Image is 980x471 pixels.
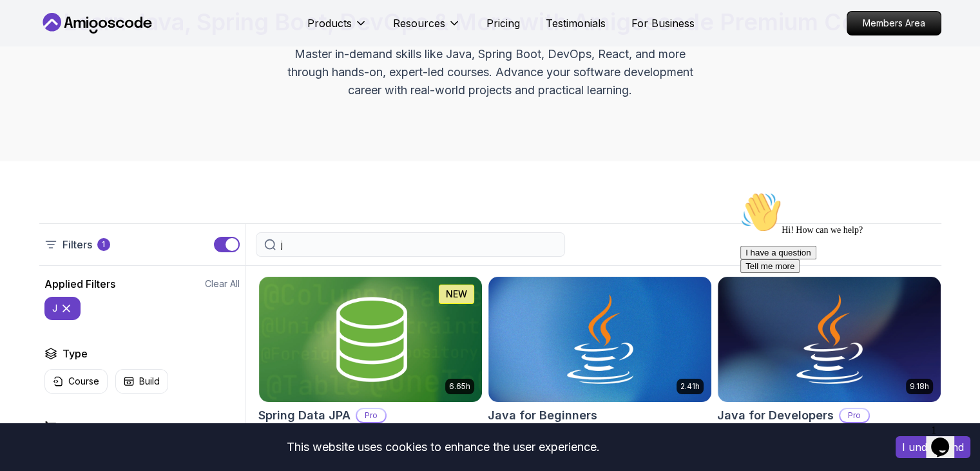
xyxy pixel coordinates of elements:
[44,369,108,394] button: Course
[5,5,237,86] div: 👋Hi! How can we help?I have a questionTell me more
[258,406,351,425] h2: Spring Data JPA
[68,375,99,388] p: Course
[62,237,92,252] p: Filters
[5,39,128,48] span: Hi! How can we help?
[258,276,483,454] a: Spring Data JPA card6.65hNEWSpring Data JPAProMaster database management, advanced querying, and ...
[393,15,461,41] button: Resources
[680,381,700,392] p: 2.41h
[62,346,88,361] h2: Type
[631,15,695,31] a: For Business
[44,276,115,292] h2: Applied Filters
[44,297,81,320] button: j
[488,406,597,425] h2: Java for Beginners
[847,11,941,35] a: Members Area
[717,276,941,454] a: Java for Developers card9.18hJava for DevelopersProLearn advanced Java concepts to build scalable...
[449,381,470,392] p: 6.65h
[717,406,834,425] h2: Java for Developers
[307,15,367,41] button: Products
[393,15,445,31] p: Resources
[488,277,711,402] img: Java for Beginners card
[926,419,967,458] iframe: chat widget
[5,5,46,46] img: :wave:
[52,302,57,315] p: j
[718,277,941,402] img: Java for Developers card
[281,238,557,251] input: Search Java, React, Spring boot ...
[357,409,385,422] p: Pro
[62,419,88,435] h2: Price
[896,436,970,458] button: Accept cookies
[205,277,240,290] button: Clear All
[274,45,707,99] p: Master in-demand skills like Java, Spring Boot, DevOps, React, and more through hands-on, expert-...
[10,433,876,461] div: This website uses cookies to enhance the user experience.
[307,15,352,31] p: Products
[5,73,64,86] button: Tell me more
[139,375,160,388] p: Build
[446,288,467,301] p: NEW
[735,186,967,413] iframe: chat widget
[840,409,869,422] p: Pro
[259,277,482,402] img: Spring Data JPA card
[115,369,168,394] button: Build
[847,12,941,35] p: Members Area
[546,15,606,31] a: Testimonials
[102,239,105,250] p: 1
[5,59,81,73] button: I have a question
[486,15,520,31] a: Pricing
[488,276,712,454] a: Java for Beginners card2.41hJava for BeginnersBeginner-friendly Java course for essential program...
